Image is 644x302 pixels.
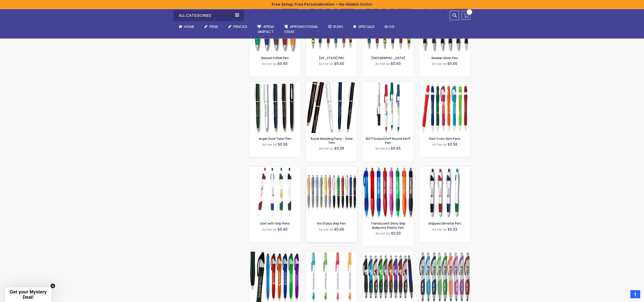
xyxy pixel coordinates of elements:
span: Rush [333,24,343,29]
span: As low as [262,142,277,147]
span: $0.33 [448,227,457,232]
span: Pencils [233,24,247,29]
a: Koi Stylus Grip Pen [306,166,357,171]
a: Basset II Klick Pen [261,56,289,60]
span: $0.40 [277,227,288,232]
span: $0.40 [334,61,344,66]
a: Specials [348,21,380,32]
a: [GEOGRAPHIC_DATA] [371,56,405,60]
a: Gripped Slimster Pen [419,166,470,171]
img: Angel Gold Twist Pen [249,82,300,133]
iframe: Google Customer Reviews [602,288,644,302]
span: 4Pens 4impact [257,24,274,34]
span: Get your Mystery Deal! [10,289,47,300]
span: $0.45 [391,146,401,151]
span: $0.40 [447,61,457,66]
span: $0.33 [391,231,401,236]
span: $0.46 [334,227,344,232]
button: Close teaser [50,283,55,288]
a: Royal Wedding Pens - Gold Trim [306,82,357,86]
a: 4Pens4impact [252,21,279,37]
a: [US_STATE] Pen [319,56,344,60]
span: Pens [209,24,218,29]
a: 4PROMOTIONALITEMS [279,21,323,37]
a: BIC® Round Stic Ice Pen [306,251,357,256]
span: $0.36 [278,142,288,147]
img: Dart Color slim Pens [419,82,470,133]
a: Blog [380,21,399,32]
span: $0.38 [448,142,457,147]
div: All Categories [174,10,244,21]
span: As low as [319,227,333,232]
span: Blog [385,24,394,29]
img: Royal Wedding Pens - Gold Trim [306,82,357,133]
span: As low as [319,146,334,151]
span: As low as [375,62,390,66]
span: 4PROMOTIONAL ITEMS [284,24,318,34]
img: Koi Stylus Grip Pen [306,167,357,218]
span: As low as [432,142,447,147]
a: Koi Stylus Grip Pen [317,221,346,226]
span: As low as [432,62,447,66]
span: As low as [262,62,277,66]
a: Dart Color Slim Pens [429,137,460,141]
span: As low as [319,62,333,66]
a: Sleeker Silver Pen [431,56,458,60]
a: Royal Wedding Pens - Gold Trim [311,137,352,145]
img: Gripped Slimster Pen [419,167,470,218]
a: Dart Color slim Pens [419,82,470,86]
span: As low as [376,231,390,236]
a: BIC® Ecolutions® Round Stic® Pen [366,137,410,145]
div: Get your Mystery Deal!Close teaser [5,287,51,302]
a: Gripped Slimster Pen [428,221,461,226]
span: Home [184,24,194,29]
span: As low as [262,227,277,232]
img: Translucent Glory Grip Ballpoint Plastic Pen [363,167,414,218]
a: Boston Silver Stylus Pen [419,251,470,256]
a: BIC® Ecolutions® Round Stic® Pen [363,82,414,86]
span: As low as [375,146,390,151]
a: Angel Gold Twist Pen [259,137,291,141]
a: Pens [199,21,223,32]
img: Dart with Grip Pens [249,167,300,218]
a: Dart with Grip Pens [249,166,300,171]
a: TouchWrite Query Stylus Pen [249,251,300,256]
a: Home [174,21,199,32]
a: Dart with Grip Pens [260,221,290,226]
a: Rush [323,21,348,32]
a: Boston Stylus Pen [363,251,414,256]
img: BIC® Ecolutions® Round Stic® Pen [363,82,414,133]
a: Angel Gold Twist Pen [249,82,300,86]
a: Translucent Glory Grip Ballpoint Plastic Pen [371,221,406,230]
a: Pencils [223,21,252,32]
span: $0.40 [277,61,288,66]
a: Translucent Glory Grip Ballpoint Plastic Pen [363,166,414,171]
span: $0.36 [334,146,344,151]
span: As low as [432,227,447,232]
span: $0.40 [391,61,401,66]
span: Specials [358,24,375,29]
